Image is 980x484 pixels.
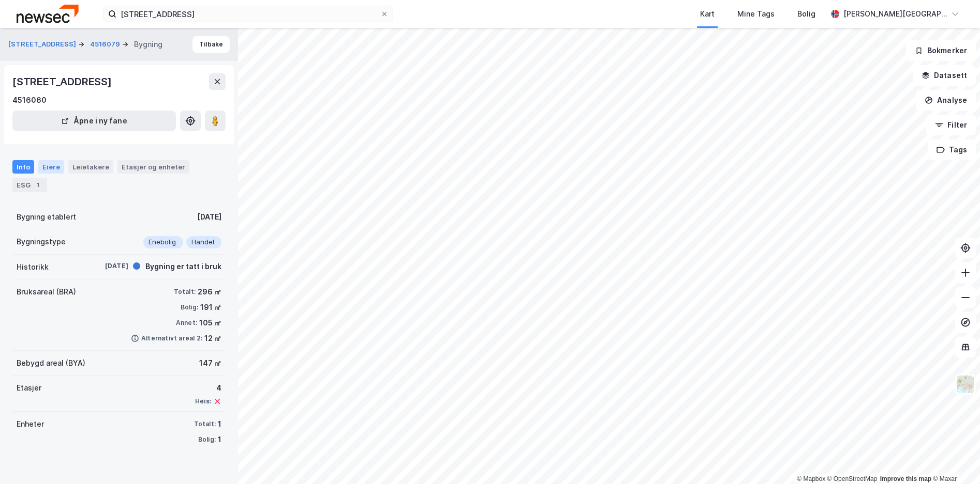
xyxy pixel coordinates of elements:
div: [DATE] [197,211,221,223]
div: Bruksareal (BRA) [17,286,76,298]
img: Z [956,374,975,394]
div: 147 ㎡ [199,357,221,369]
input: Søk på adresse, matrikkel, gårdeiere, leietakere eller personer [116,6,380,22]
button: Filter [926,115,976,135]
div: Kontrollprogram for chat [928,434,980,484]
a: Improve this map [880,475,931,482]
div: Etasjer [17,382,41,394]
div: Kart [700,8,715,20]
div: Heis: [195,397,211,405]
button: Tilbake [192,36,230,53]
div: Historikk [17,261,49,273]
iframe: Chat Widget [928,434,980,484]
div: 4516060 [12,94,47,106]
div: 1 [218,418,221,430]
div: Alternativt areal 2: [141,334,202,342]
div: ESG [12,178,47,192]
div: 4 [195,382,221,394]
div: Bygning [134,38,162,51]
button: Datasett [913,65,976,86]
div: Bolig: [198,435,216,444]
div: Eiere [38,160,64,174]
div: 12 ㎡ [204,332,221,345]
div: Bygning etablert [17,211,76,223]
div: Leietakere [68,160,113,174]
div: 1 [33,180,43,190]
div: [DATE] [87,261,128,271]
a: Mapbox [797,475,825,482]
div: Bygning er tatt i bruk [145,260,221,273]
button: Bokmerker [906,40,976,61]
button: Analyse [916,90,976,111]
img: newsec-logo.f6e21ccffca1b3a03d2d.png [17,5,79,23]
div: Info [12,160,34,174]
div: 1 [218,433,221,446]
div: Bolig [797,8,815,20]
div: Annet: [176,319,197,327]
div: Etasjer og enheter [122,162,185,171]
div: 105 ㎡ [199,317,221,329]
div: Mine Tags [737,8,775,20]
div: Bygningstype [17,236,66,248]
button: Tags [928,139,976,160]
div: Bebygd areal (BYA) [17,357,85,369]
div: Enheter [17,418,44,430]
button: Åpne i ny fane [12,111,176,131]
button: 4516079 [90,39,122,50]
div: Totalt: [194,420,216,428]
div: Bolig: [181,303,198,311]
a: OpenStreetMap [827,475,878,482]
div: [STREET_ADDRESS] [12,73,114,90]
button: [STREET_ADDRESS] [8,39,78,50]
div: 191 ㎡ [200,301,221,314]
div: [PERSON_NAME][GEOGRAPHIC_DATA] [843,8,947,20]
div: Totalt: [174,288,196,296]
div: 296 ㎡ [198,286,221,298]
